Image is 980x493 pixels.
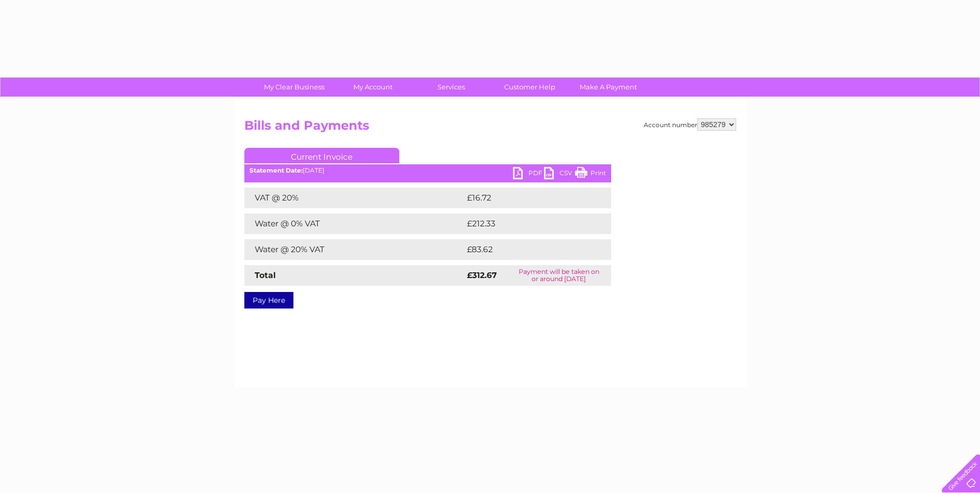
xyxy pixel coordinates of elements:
[244,167,611,174] div: [DATE]
[250,166,303,174] b: Statement Date:
[255,270,276,280] strong: Total
[409,78,494,97] a: Services
[244,188,464,208] td: VAT @ 20%
[244,148,399,163] a: Current Invoice
[487,78,572,97] a: Customer Help
[513,167,544,182] a: PDF
[507,265,611,286] td: Payment will be taken on or around [DATE]
[330,78,415,97] a: My Account
[464,188,589,208] td: £16.72
[467,270,497,280] strong: £312.67
[566,78,651,97] a: Make A Payment
[252,78,337,97] a: My Clear Business
[644,118,736,131] div: Account number
[244,213,464,234] td: Water @ 0% VAT
[575,167,606,182] a: Print
[244,292,293,309] a: Pay Here
[464,213,592,234] td: £212.33
[244,239,464,260] td: Water @ 20% VAT
[244,118,736,138] h2: Bills and Payments
[544,167,575,182] a: CSV
[464,239,590,260] td: £83.62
